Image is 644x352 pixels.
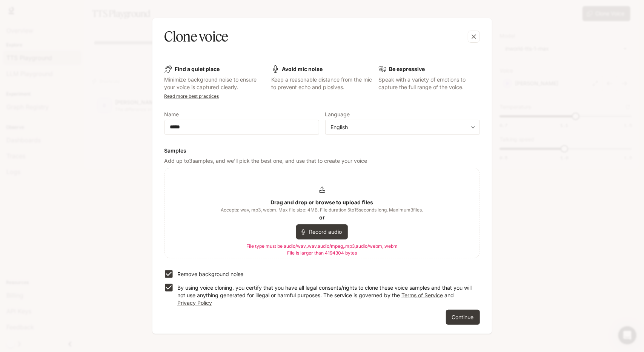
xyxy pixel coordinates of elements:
p: File type must be audio/wav,.wav,audio/mpeg,.mp3,audio/webm,.webm [246,243,398,250]
p: Minimize background noise to ensure your voice is captured clearly. [164,76,266,91]
div: English [331,124,467,131]
a: Read more best practices [164,93,219,99]
p: File is larger than 4194304 bytes [246,250,398,256]
p: Keep a reasonable distance from the mic to prevent echo and plosives. [272,76,373,91]
b: or [319,214,325,221]
b: Drag and drop or browse to upload files [271,199,373,205]
span: Accepts: wav, mp3, webm. Max file size: 4MB. File duration 5 to 15 seconds long. Maximum 3 files. [221,206,423,214]
p: Add up to 3 samples, and we'll pick the best one, and use that to create your voice [164,157,480,165]
p: Remove background noise [177,270,243,278]
p: Language [325,112,350,117]
div: English [326,124,480,131]
p: Speak with a variety of emotions to capture the full range of the voice. [379,76,480,91]
h6: Samples [164,147,480,154]
button: Record audio [296,224,348,239]
h5: Clone voice [164,27,228,46]
p: Name [164,112,179,117]
a: Privacy Policy [177,300,212,306]
b: Find a quiet place [175,66,220,72]
b: Avoid mic noise [282,66,323,72]
button: Continue [446,310,480,325]
b: Be expressive [389,66,425,72]
p: By using voice cloning, you certify that you have all legal consents/rights to clone these voice ... [177,284,474,307]
a: Terms of Service [401,292,443,298]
